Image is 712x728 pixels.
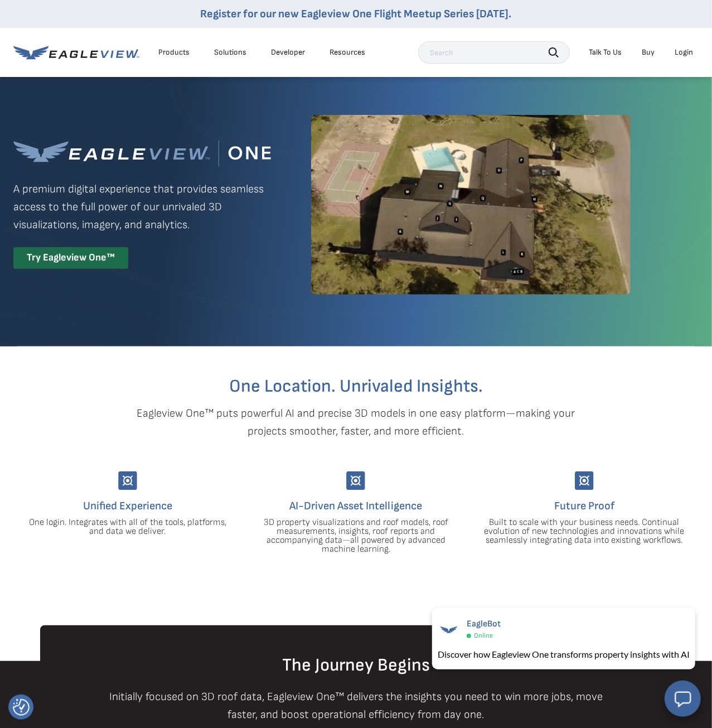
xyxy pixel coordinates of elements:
h4: Future Proof [478,497,690,515]
p: 3D property visualizations and roof models, roof measurements, insights, roof reports and accompa... [250,518,462,554]
div: Talk To Us [589,47,622,57]
h2: One Location. Unrivaled Insights. [22,378,690,396]
div: Resources [330,47,365,57]
img: Revisit consent button [13,699,30,716]
input: Search [418,41,570,64]
p: Built to scale with your business needs. Continual evolution of new technologies and innovations ... [478,518,690,545]
a: Developer [271,47,305,57]
p: Initially focused on 3D roof data, Eagleview One™ delivers the insights you need to win more jobs... [97,688,615,724]
p: A premium digital experience that provides seamless access to the full power of our unrivaled 3D ... [13,180,271,234]
span: EagleBot [467,619,501,629]
div: Solutions [214,47,246,57]
h4: Unified Experience [22,497,234,515]
img: Group-9744.svg [346,471,365,490]
img: EagleBot [438,619,460,641]
a: Buy [642,47,655,57]
h2: The Journey Begins [40,657,672,674]
button: Open chat window [665,681,701,717]
div: Try Eagleview One™ [13,247,128,269]
img: Group-9744.svg [575,471,594,490]
p: One login. Integrates with all of the tools, platforms, and data we deliver. [22,518,234,536]
img: Eagleview One™ [13,141,271,167]
div: Products [158,47,190,57]
img: Group-9744.svg [118,471,137,490]
span: Online [474,631,493,640]
button: Consent Preferences [13,699,30,716]
p: Eagleview One™ puts powerful AI and precise 3D models in one easy platform—making your projects s... [118,404,595,440]
div: Login [675,47,693,57]
a: Register for our new Eagleview One Flight Meetup Series [DATE]. [201,7,512,21]
div: Discover how Eagleview One transforms property insights with AI [438,648,690,661]
h4: AI-Driven Asset Intelligence [250,497,462,515]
